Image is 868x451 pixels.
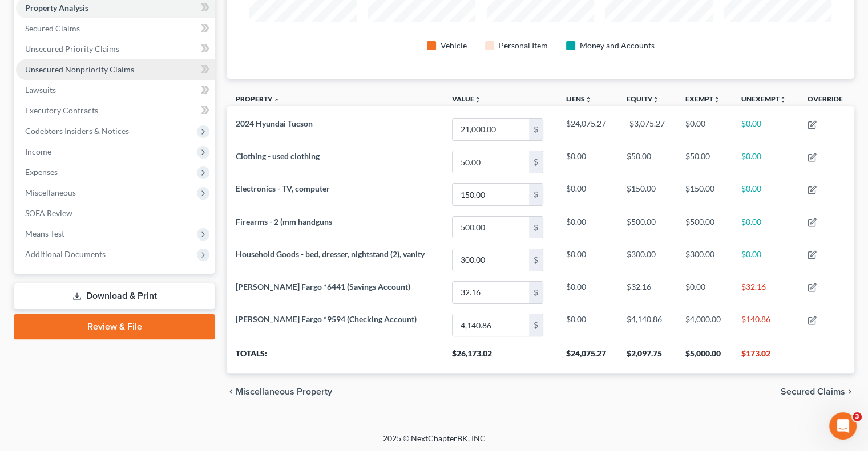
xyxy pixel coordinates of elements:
span: Executory Contracts [25,105,98,115]
span: Secured Claims [781,387,845,396]
div: $ [529,249,543,271]
a: Unsecured Priority Claims [16,39,215,59]
a: Unsecured Nonpriority Claims [16,59,215,80]
span: [PERSON_NAME] Fargo *9594 (Checking Account) [236,314,417,324]
a: Review & File [14,314,215,339]
td: $0.00 [732,146,798,178]
span: Unsecured Nonpriority Claims [25,64,134,74]
td: $0.00 [557,276,617,308]
span: Secured Claims [25,23,80,33]
span: Miscellaneous Property [236,387,332,396]
span: Lawsuits [25,85,56,95]
span: Codebtors Insiders & Notices [25,126,129,136]
td: $500.00 [676,211,732,243]
td: $0.00 [557,178,617,211]
a: SOFA Review [16,203,215,224]
a: Unexemptunfold_more [741,95,786,103]
td: $500.00 [617,211,676,243]
span: 3 [853,412,862,421]
td: $0.00 [732,243,798,276]
span: Unsecured Priority Claims [25,44,119,54]
a: Equityunfold_more [627,95,659,103]
i: chevron_left [227,387,236,396]
span: Expenses [25,167,58,177]
td: -$3,075.27 [617,113,676,145]
i: unfold_more [474,96,481,103]
input: 0.00 [453,314,529,336]
input: 0.00 [453,184,529,205]
button: chevron_left Miscellaneous Property [227,387,332,396]
th: $173.02 [732,342,798,373]
td: $0.00 [676,113,732,145]
span: Electronics - TV, computer [236,184,330,193]
span: Firearms - 2 (mm handguns [236,217,332,226]
i: unfold_more [713,96,720,103]
div: $ [529,151,543,173]
span: SOFA Review [25,208,72,218]
span: Additional Documents [25,249,106,259]
td: $0.00 [732,178,798,211]
td: $300.00 [676,243,732,276]
a: Property expand_less [236,95,280,103]
td: $150.00 [676,178,732,211]
a: Liensunfold_more [566,95,592,103]
td: $0.00 [557,243,617,276]
span: Miscellaneous [25,188,76,197]
td: $0.00 [557,146,617,178]
i: unfold_more [780,96,786,103]
div: $ [529,314,543,336]
div: $ [529,282,543,303]
i: unfold_more [585,96,592,103]
td: $32.16 [617,276,676,308]
div: $ [529,217,543,238]
td: $300.00 [617,243,676,276]
i: expand_less [273,96,280,103]
span: [PERSON_NAME] Fargo *6441 (Savings Account) [236,282,410,291]
th: $2,097.75 [617,342,676,373]
div: Money and Accounts [580,40,655,51]
iframe: Intercom live chat [829,412,857,440]
input: 0.00 [453,217,529,238]
div: Personal Item [499,40,548,51]
th: Totals: [227,342,442,373]
input: 0.00 [453,119,529,140]
td: $32.16 [732,276,798,308]
span: Household Goods - bed, dresser, nightstand (2), vanity [236,249,425,259]
a: Exemptunfold_more [685,95,720,103]
th: $24,075.27 [557,342,617,373]
span: Clothing - used clothing [236,151,320,161]
div: $ [529,119,543,140]
td: $0.00 [557,308,617,341]
i: chevron_right [845,387,854,396]
th: $26,173.02 [443,342,557,373]
td: $4,000.00 [676,308,732,341]
input: 0.00 [453,249,529,271]
a: Download & Print [14,283,215,310]
a: Executory Contracts [16,100,215,121]
span: 2024 Hyundai Tucson [236,119,313,128]
i: unfold_more [652,96,659,103]
td: $50.00 [617,146,676,178]
td: $150.00 [617,178,676,211]
div: $ [529,184,543,205]
button: Secured Claims chevron_right [781,387,854,396]
th: $5,000.00 [676,342,732,373]
a: Lawsuits [16,80,215,100]
input: 0.00 [453,282,529,303]
span: Means Test [25,229,64,238]
td: $0.00 [732,211,798,243]
td: $4,140.86 [617,308,676,341]
td: $0.00 [676,276,732,308]
td: $0.00 [732,113,798,145]
span: Income [25,147,51,156]
div: Vehicle [441,40,467,51]
td: $140.86 [732,308,798,341]
a: Valueunfold_more [452,95,481,103]
th: Override [798,88,854,113]
a: Secured Claims [16,18,215,39]
span: Property Analysis [25,3,88,13]
td: $24,075.27 [557,113,617,145]
td: $0.00 [557,211,617,243]
input: 0.00 [453,151,529,173]
td: $50.00 [676,146,732,178]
